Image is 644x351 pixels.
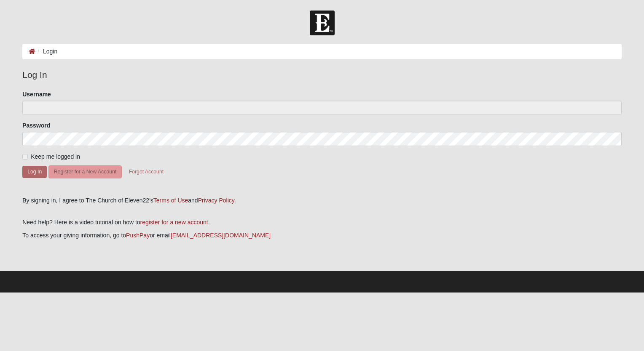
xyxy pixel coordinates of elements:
[22,90,51,98] label: Username
[198,197,234,204] a: Privacy Policy
[31,153,80,160] span: Keep me logged in
[126,232,150,239] a: PushPay
[22,121,50,130] label: Password
[22,218,622,227] p: Need help? Here is a video tutorial on how to .
[153,197,188,204] a: Terms of Use
[22,231,622,240] p: To access your giving information, go to or email
[140,219,208,226] a: register for a new account
[22,154,28,160] input: Keep me logged in
[22,166,47,178] button: Log In
[171,232,271,239] a: [EMAIL_ADDRESS][DOMAIN_NAME]
[22,196,622,205] div: By signing in, I agree to The Church of Eleven22's and .
[310,11,335,35] img: Church of Eleven22 Logo
[48,165,122,178] button: Register for a New Account
[35,47,57,56] li: Login
[22,68,622,82] legend: Log In
[123,165,169,178] button: Forgot Account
